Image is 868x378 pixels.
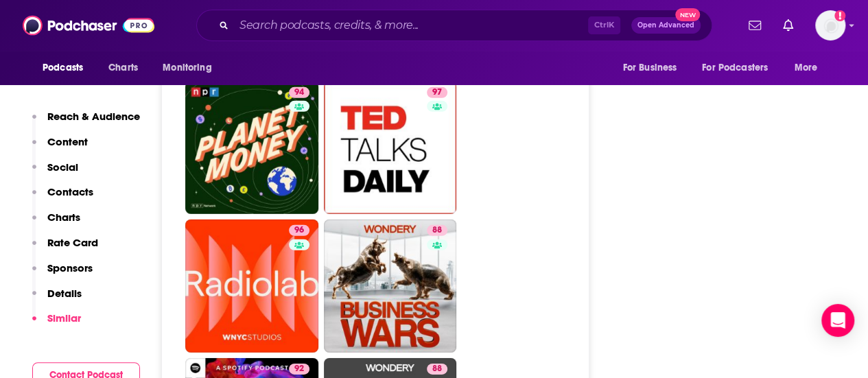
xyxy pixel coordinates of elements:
p: Rate Card [47,236,98,249]
span: 88 [432,362,442,376]
span: Logged in as MichaelSmart [815,10,845,40]
a: 97 [324,82,457,215]
button: Reach & Audience [32,110,140,135]
a: Charts [99,55,146,81]
p: Reach & Audience [47,110,140,123]
button: Charts [32,211,80,236]
span: 96 [294,224,304,237]
div: Open Intercom Messenger [821,304,854,337]
button: Show profile menu [815,10,845,40]
p: Details [47,287,82,300]
a: 88 [427,225,447,236]
img: User Profile [815,10,845,40]
span: New [675,8,700,21]
p: Similar [47,311,81,324]
a: 92 [289,364,309,375]
p: Sponsors [47,261,93,274]
button: open menu [153,55,229,81]
a: Show notifications dropdown [777,14,799,37]
div: Search podcasts, credits, & more... [196,10,712,41]
span: 97 [432,86,442,99]
button: Contacts [32,185,93,211]
span: Podcasts [43,58,83,78]
span: For Podcasters [702,58,768,78]
span: Ctrl K [588,16,620,34]
a: Show notifications dropdown [743,14,766,37]
a: 96 [185,220,318,353]
a: 96 [289,225,309,236]
input: Search podcasts, credits, & more... [234,14,588,36]
span: Monitoring [163,58,211,78]
button: open menu [693,55,788,81]
p: Content [47,135,88,148]
a: 88 [427,364,447,375]
span: 92 [294,362,304,376]
button: Similar [32,311,81,337]
span: Open Advanced [637,22,694,29]
span: Charts [108,58,138,78]
p: Contacts [47,185,93,198]
button: Sponsors [32,261,93,287]
span: For Business [622,58,677,78]
button: Rate Card [32,236,98,261]
span: 94 [294,86,304,99]
a: 88 [324,220,457,353]
p: Social [47,161,78,174]
button: Social [32,161,78,186]
span: 88 [432,224,442,237]
a: 94 [289,87,309,98]
svg: Add a profile image [834,10,845,21]
button: open menu [33,55,101,81]
button: open menu [613,55,694,81]
a: 94 [185,82,318,215]
a: 97 [427,87,447,98]
button: Details [32,287,82,312]
img: Podchaser - Follow, Share and Rate Podcasts [23,12,154,38]
p: Charts [47,211,80,224]
button: Content [32,135,88,161]
button: open menu [785,55,835,81]
button: Open AdvancedNew [631,17,701,34]
span: More [795,58,818,78]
